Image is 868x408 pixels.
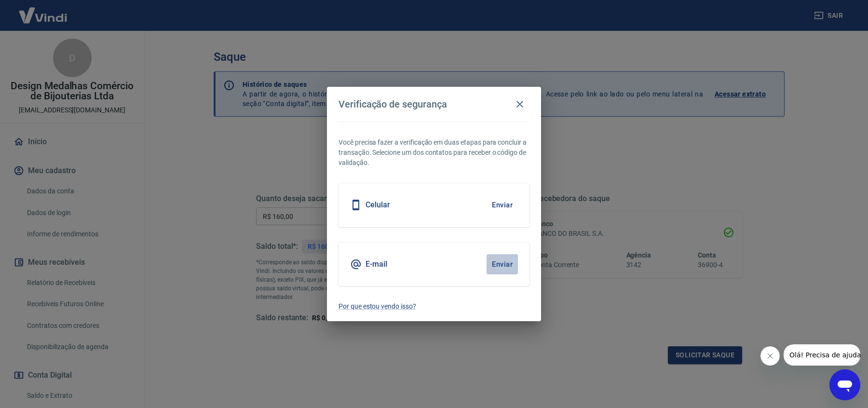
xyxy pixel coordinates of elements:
[784,344,860,366] iframe: Mensagem da empresa
[487,195,518,215] button: Enviar
[339,301,529,312] a: Por que estou vendo isso?
[339,137,529,168] p: Você precisa fazer a verificação em duas etapas para concluir a transação. Selecione um dos conta...
[339,98,447,110] h4: Verificação de segurança
[829,369,860,400] iframe: Botão para abrir a janela de mensagens
[760,346,780,366] iframe: Fechar mensagem
[366,200,390,210] h5: Celular
[366,259,387,269] h5: E-mail
[6,7,81,14] span: Olá! Precisa de ajuda?
[487,254,518,274] button: Enviar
